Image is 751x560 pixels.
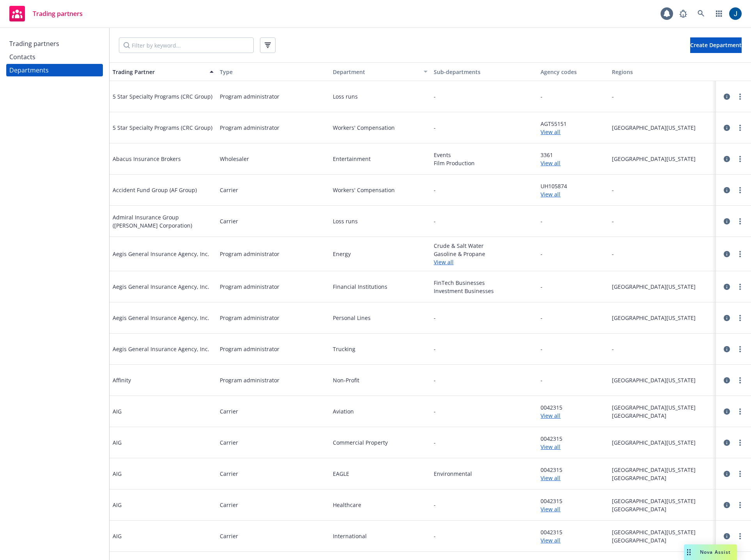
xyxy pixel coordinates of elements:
[220,186,238,194] span: Carrier
[6,37,103,50] a: Trading partners
[612,376,713,384] span: [GEOGRAPHIC_DATA][US_STATE]
[541,466,606,474] span: 0042315
[541,435,606,443] span: 0042315
[434,217,436,225] span: -
[541,250,542,258] span: -
[6,3,86,25] a: Trading partners
[735,154,745,164] a: more
[612,497,713,505] span: [GEOGRAPHIC_DATA][US_STATE]
[333,186,428,194] span: Workers' Compensation
[333,407,428,415] span: Aviation
[113,283,209,291] span: Aegis General Insurance Agency, Inc.
[220,155,249,163] span: Wholesaler
[113,438,122,447] span: AIG
[612,68,713,76] div: Regions
[612,124,713,132] span: [GEOGRAPHIC_DATA][US_STATE]
[541,345,542,353] span: -
[434,186,436,194] span: -
[9,64,49,76] div: Departments
[541,182,606,190] span: UH105874
[612,283,713,291] span: [GEOGRAPHIC_DATA][US_STATE]
[722,123,732,132] a: circleInformation
[333,250,428,258] span: Energy
[113,407,122,415] span: AIG
[541,412,606,420] a: View all
[722,92,732,101] a: circleInformation
[541,314,542,322] span: -
[113,345,209,353] span: Aegis General Insurance Agency, Inc.
[722,217,732,226] a: circleInformation
[675,6,691,21] a: Report a Bug
[113,124,212,132] span: 5 Star Specialty Programs (CRC Group)
[612,345,713,353] span: -
[434,258,535,266] a: View all
[333,124,428,132] span: Workers' Compensation
[711,6,727,21] a: Switch app
[729,7,742,20] img: photo
[434,407,436,415] span: -
[735,500,745,510] a: more
[612,186,713,194] span: -
[700,549,731,555] span: Nova Assist
[612,474,713,482] span: [GEOGRAPHIC_DATA]
[220,345,279,353] span: Program administrator
[327,68,419,76] div: Department
[431,62,538,81] button: Sub-departments
[434,376,436,384] span: -
[333,376,428,384] span: Non-Profit
[541,190,606,198] a: View all
[612,217,713,225] span: -
[220,250,279,258] span: Program administrator
[722,438,732,447] a: circleInformation
[541,536,606,544] a: View all
[612,466,713,474] span: [GEOGRAPHIC_DATA][US_STATE]
[690,37,742,53] button: Create Department
[735,532,745,541] a: more
[434,151,535,159] span: Events
[113,186,197,194] span: Accident Fund Group (AF Group)
[434,287,535,295] span: Investment Businesses
[735,438,745,447] a: more
[541,128,606,136] a: View all
[722,500,732,510] a: circleInformation
[684,544,694,560] div: Drag to move
[333,470,428,478] span: EAGLE
[541,376,542,384] span: -
[220,92,279,101] span: Program administrator
[722,407,732,416] a: circleInformation
[113,470,122,478] span: AIG
[113,532,122,540] span: AIG
[113,314,209,322] span: Aegis General Insurance Agency, Inc.
[333,155,428,163] span: Entertainment
[113,501,122,509] span: AIG
[722,282,732,291] a: circleInformation
[541,403,606,412] span: 0042315
[333,345,428,353] span: Trucking
[9,37,59,50] div: Trading partners
[537,62,609,81] button: Agency codes
[722,313,732,323] a: circleInformation
[612,250,713,258] span: -
[323,62,431,81] button: Department
[612,438,713,447] span: [GEOGRAPHIC_DATA][US_STATE]
[220,314,279,322] span: Program administrator
[434,532,436,540] span: -
[612,505,713,513] span: [GEOGRAPHIC_DATA]
[434,124,436,132] span: -
[9,51,35,63] div: Contacts
[722,344,732,354] a: circleInformation
[113,155,181,163] span: Abacus Insurance Brokers
[119,37,254,53] input: Filter by keyword...
[434,279,535,287] span: FinTech Businesses
[434,314,436,322] span: -
[434,501,436,509] span: -
[220,532,238,540] span: Carrier
[6,51,103,63] a: Contacts
[333,92,428,101] span: Loss runs
[722,185,732,195] a: circleInformation
[434,345,436,353] span: -
[693,6,709,21] a: Search
[722,376,732,385] a: circleInformation
[612,412,713,420] span: [GEOGRAPHIC_DATA]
